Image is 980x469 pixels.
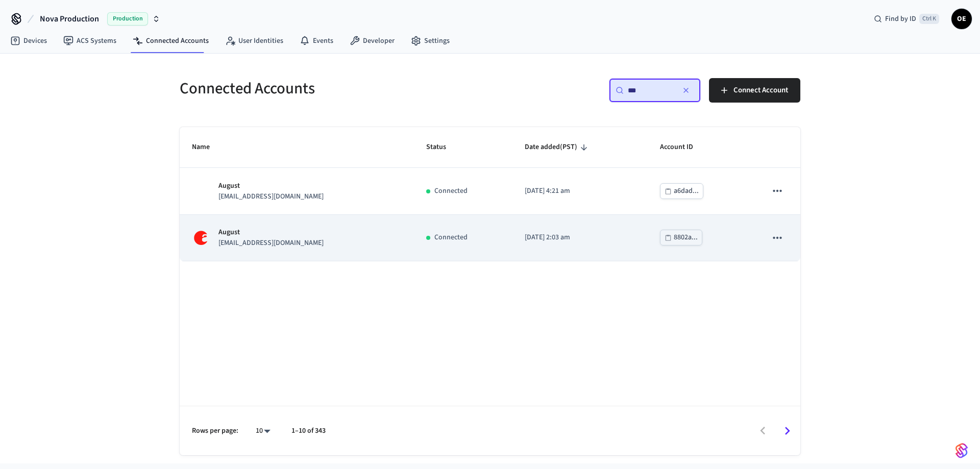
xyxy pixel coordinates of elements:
p: 1–10 of 343 [291,426,326,436]
a: User Identities [217,32,291,50]
a: Connected Accounts [125,32,217,50]
div: 8802a... [674,231,698,244]
p: [DATE] 2:03 am [525,232,635,243]
a: Events [291,32,341,50]
p: Connected [434,186,468,196]
h5: Connected Accounts [180,78,484,99]
button: Connect Account [709,78,800,103]
button: a6dad... [660,183,703,199]
span: Production [107,12,148,26]
span: Date added(PST) [525,139,591,155]
span: Connect Account [733,84,788,97]
span: Account ID [660,139,706,155]
img: August Logo, Square [192,229,210,247]
button: Go to next page [775,419,799,443]
p: [EMAIL_ADDRESS][DOMAIN_NAME] [218,191,324,202]
table: sticky table [180,127,800,261]
p: Connected [434,232,468,243]
span: Status [426,139,459,155]
a: Developer [341,32,403,50]
p: [EMAIL_ADDRESS][DOMAIN_NAME] [218,238,324,249]
span: Ctrl K [919,14,939,24]
a: Devices [2,32,55,50]
span: Name [192,139,223,155]
span: Nova Production [40,13,99,25]
p: August [218,181,324,191]
p: August [218,227,324,238]
div: a6dad... [674,185,699,198]
p: [DATE] 4:21 am [525,186,635,196]
a: ACS Systems [55,32,125,50]
p: Rows per page: [192,426,238,436]
button: OE [951,9,972,29]
span: OE [952,10,971,28]
a: Settings [403,32,458,50]
div: Find by IDCtrl K [866,10,947,28]
span: Find by ID [885,14,916,24]
button: 8802a... [660,230,702,245]
div: 10 [251,424,275,438]
img: SeamLogoGradient.69752ec5.svg [955,442,968,459]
